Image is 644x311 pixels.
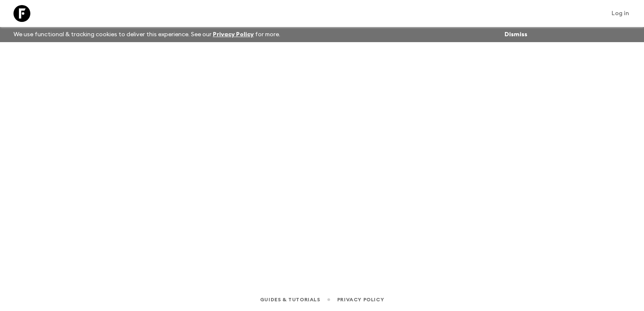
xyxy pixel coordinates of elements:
[502,29,529,40] button: Dismiss
[337,295,384,304] a: Privacy Policy
[260,295,320,304] a: Guides & Tutorials
[10,27,284,42] p: We use functional & tracking cookies to deliver this experience. See our for more.
[607,8,634,19] a: Log in
[213,32,254,38] a: Privacy Policy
